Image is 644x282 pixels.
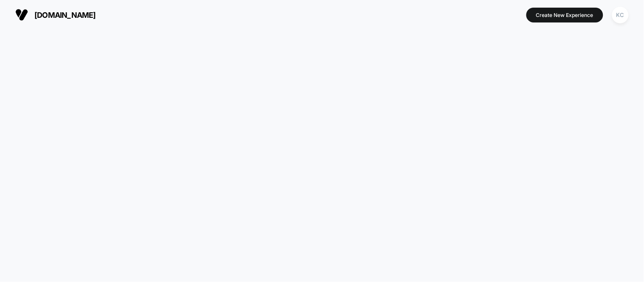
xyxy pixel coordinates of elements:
button: KC [610,6,631,24]
span: [DOMAIN_NAME] [34,11,96,20]
img: Visually logo [15,8,28,21]
button: [DOMAIN_NAME] [13,8,98,22]
button: Create New Experience [526,8,603,22]
div: KC [612,7,629,23]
